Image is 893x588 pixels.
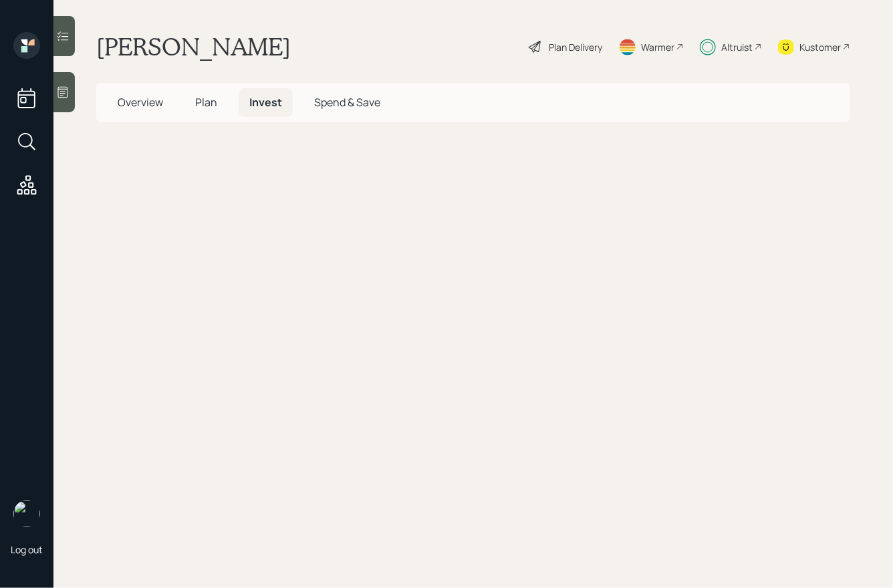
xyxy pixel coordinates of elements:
div: Warmer [641,40,674,54]
span: Invest [249,95,282,110]
div: Kustomer [799,40,841,54]
span: Plan [195,95,217,110]
img: hunter_neumayer.jpg [13,500,40,527]
div: Log out [11,543,43,556]
span: Spend & Save [314,95,380,110]
div: Altruist [721,40,753,54]
h1: [PERSON_NAME] [96,32,291,61]
div: Plan Delivery [549,40,602,54]
span: Overview [118,95,163,110]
